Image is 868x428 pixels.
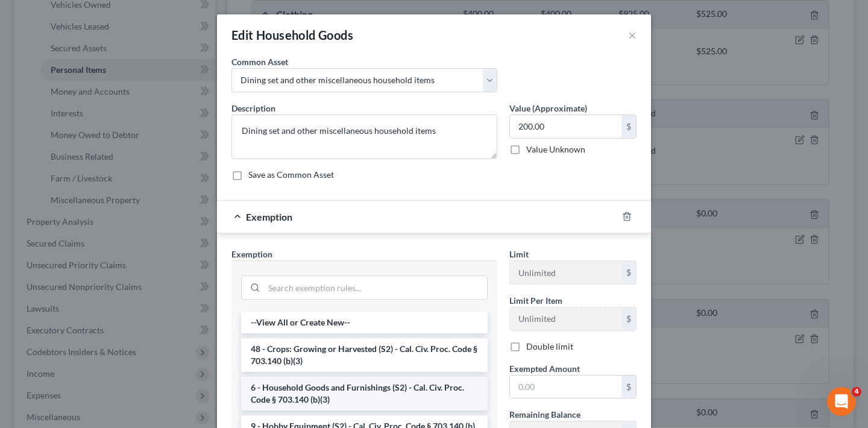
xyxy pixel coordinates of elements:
[510,261,621,284] input: --
[509,363,580,374] span: Exempted Amount
[526,341,573,353] label: Double limit
[241,338,488,372] li: 48 - Crops: Growing or Harvested (S2) - Cal. Civ. Proc. Code § 703.140 (b)(3)
[621,376,636,398] div: $
[509,294,562,307] label: Limit Per Item
[510,376,621,398] input: 0.00
[509,408,580,421] label: Remaining Balance
[526,143,585,156] label: Value Unknown
[852,387,861,397] span: 4
[509,102,587,115] label: Value (Approximate)
[621,115,636,138] div: $
[231,103,275,113] span: Description
[510,307,621,330] input: --
[241,312,488,333] li: --View All or Create New--
[827,387,856,416] iframe: Intercom live chat
[231,27,353,43] div: Edit Household Goods
[621,307,636,330] div: $
[241,377,488,411] li: 6 - Household Goods and Furnishings (S2) - Cal. Civ. Proc. Code § 703.140 (b)(3)
[621,261,636,284] div: $
[509,249,529,259] span: Limit
[231,55,288,68] label: Common Asset
[264,276,487,299] input: Search exemption rules...
[248,169,334,181] label: Save as Common Asset
[628,28,637,42] button: ×
[231,249,272,259] span: Exemption
[246,211,292,222] span: Exemption
[510,115,621,138] input: 0.00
